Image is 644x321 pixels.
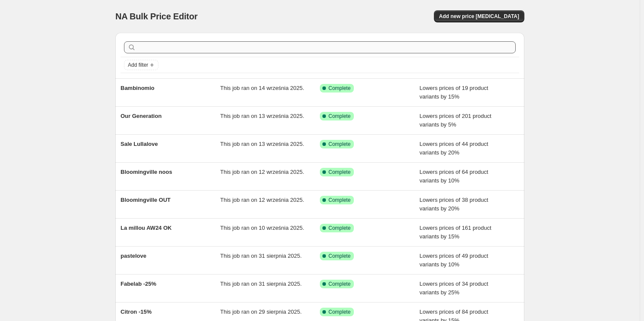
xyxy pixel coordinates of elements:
[328,85,350,92] span: Complete
[220,85,304,91] span: This job ran on 14 września 2025.
[328,113,350,120] span: Complete
[420,253,489,268] span: Lowers prices of 49 product variants by 10%
[121,113,161,119] span: Our Generation
[220,281,302,287] span: This job ran on 31 sierpnia 2025.
[328,253,350,259] span: Complete
[121,309,152,315] span: Citron -15%
[328,197,350,204] span: Complete
[420,85,489,100] span: Lowers prices of 19 product variants by 15%
[121,281,156,287] span: Fabelab -25%
[121,225,172,231] span: La millou AW24 OK
[328,281,350,287] span: Complete
[420,169,489,184] span: Lowers prices of 64 product variants by 10%
[220,113,304,119] span: This job ran on 13 września 2025.
[220,253,302,259] span: This job ran on 31 sierpnia 2025.
[328,225,350,231] span: Complete
[121,169,172,175] span: Bloomingville noos
[115,12,198,21] span: NA Bulk Price Editor
[121,197,170,203] span: Bloomingville OUT
[434,10,524,22] button: Add new price [MEDICAL_DATA]
[121,253,146,259] span: pastelove
[420,197,489,212] span: Lowers prices of 38 product variants by 20%
[121,141,158,147] span: Sale Lullalove
[121,85,155,91] span: Bambinomio
[220,141,304,147] span: This job ran on 13 września 2025.
[220,169,304,175] span: This job ran on 12 września 2025.
[328,169,350,176] span: Complete
[124,60,158,70] button: Add filter
[220,309,302,315] span: This job ran on 29 sierpnia 2025.
[420,141,489,156] span: Lowers prices of 44 product variants by 20%
[420,225,492,240] span: Lowers prices of 161 product variants by 15%
[328,141,350,148] span: Complete
[420,113,492,128] span: Lowers prices of 201 product variants by 5%
[420,281,489,296] span: Lowers prices of 34 product variants by 25%
[220,197,304,203] span: This job ran on 12 września 2025.
[220,225,304,231] span: This job ran on 10 września 2025.
[328,309,350,315] span: Complete
[128,62,148,68] span: Add filter
[439,13,519,20] span: Add new price [MEDICAL_DATA]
